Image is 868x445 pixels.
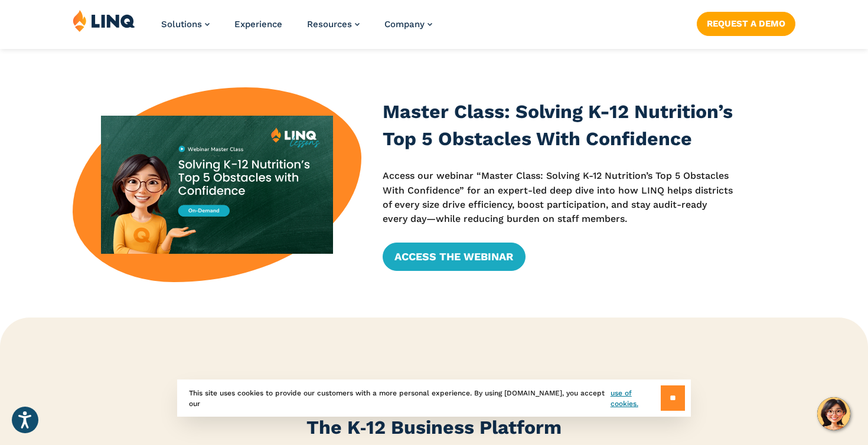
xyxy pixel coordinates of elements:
h2: LINQ By the Numbers [73,384,796,398]
a: Access the Webinar [383,243,525,271]
nav: Primary Navigation [161,9,432,48]
a: Resources [307,19,360,30]
nav: Button Navigation [697,9,795,35]
span: Solutions [161,19,202,30]
span: Resources [307,19,352,30]
a: Request a Demo [697,12,795,35]
a: Experience [234,19,282,30]
a: Solutions [161,19,210,30]
button: Hello, have a question? Let’s chat. [817,397,850,430]
div: This site uses cookies to provide our customers with a more personal experience. By using [DOMAIN... [177,379,691,417]
h3: Master Class: Solving K-12 Nutrition’s Top 5 Obstacles With Confidence [383,99,733,152]
a: Company [384,19,432,30]
a: use of cookies. [611,388,661,409]
p: Access our webinar “Master Class: Solving K-12 Nutrition’s Top 5 Obstacles With Confidence” for a... [383,169,733,226]
span: Company [384,19,425,30]
img: LINQ | K‑12 Software [73,9,135,32]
